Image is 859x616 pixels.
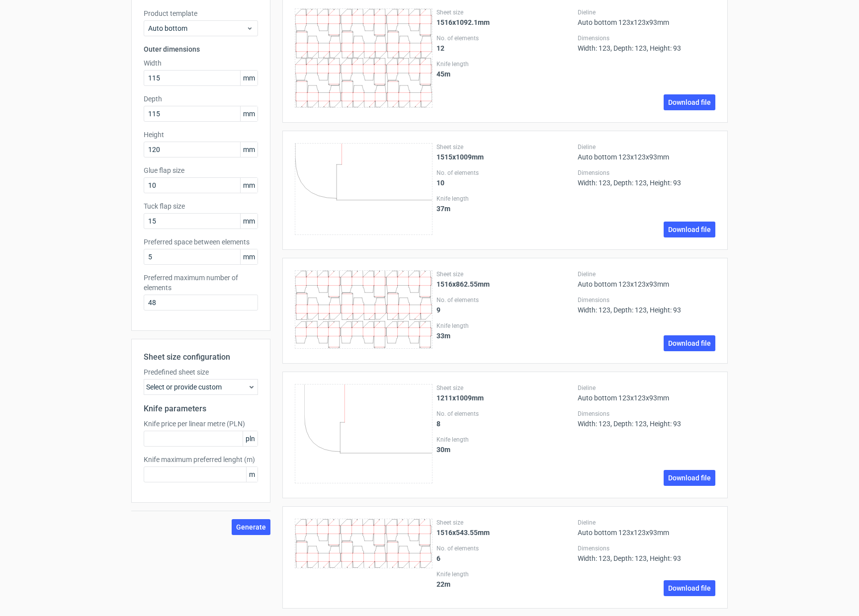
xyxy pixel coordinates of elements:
[436,544,574,552] label: No. of elements
[240,71,258,85] span: mm
[436,195,574,203] label: Knife length
[144,419,258,429] label: Knife price per linear metre (PLN)
[144,351,258,363] h2: Sheet size configuration
[144,94,258,104] label: Depth
[664,335,715,351] a: Download file
[578,34,715,42] label: Dimensions
[578,8,715,16] label: Dieline
[578,143,715,161] div: Auto bottom 123x123x93mm
[578,519,715,527] label: Dieline
[144,58,258,68] label: Width
[436,8,574,16] label: Sheet size
[144,455,258,464] label: Knife maximum preferred lenght (m)
[578,169,715,187] div: Width: 123, Depth: 123, Height: 93
[436,44,444,52] strong: 12
[578,384,715,392] label: Dieline
[578,296,715,304] label: Dimensions
[144,44,258,54] h3: Outer dimensions
[436,446,450,454] strong: 30 m
[436,394,484,402] strong: 1211x1009mm
[436,179,444,187] strong: 10
[436,322,574,330] label: Knife length
[240,214,258,229] span: mm
[578,34,715,52] div: Width: 123, Depth: 123, Height: 93
[240,249,258,264] span: mm
[436,570,574,578] label: Knife length
[144,165,258,175] label: Glue flap size
[664,222,715,237] a: Download file
[436,306,440,314] strong: 9
[436,153,484,161] strong: 1515x1009mm
[436,554,440,562] strong: 6
[240,178,258,193] span: mm
[144,237,258,247] label: Preferred space between elements
[436,280,490,288] strong: 1516x862.55mm
[436,519,574,527] label: Sheet size
[436,296,574,304] label: No. of elements
[246,467,258,482] span: m
[436,60,574,68] label: Knife length
[240,142,258,157] span: mm
[144,201,258,211] label: Tuck flap size
[578,296,715,314] div: Width: 123, Depth: 123, Height: 93
[664,580,715,596] a: Download file
[664,470,715,486] a: Download file
[436,18,490,26] strong: 1516x1092.1mm
[436,436,574,444] label: Knife length
[436,580,450,588] strong: 22 m
[436,529,490,537] strong: 1516x543.55mm
[436,205,450,213] strong: 37 m
[578,270,715,278] label: Dieline
[436,384,574,392] label: Sheet size
[578,410,715,428] div: Width: 123, Depth: 123, Height: 93
[144,367,258,377] label: Predefined sheet size
[436,143,574,151] label: Sheet size
[578,169,715,177] label: Dimensions
[236,524,266,531] span: Generate
[436,270,574,278] label: Sheet size
[148,23,246,33] span: Auto bottom
[240,106,258,121] span: mm
[436,70,450,78] strong: 45 m
[243,431,258,446] span: pln
[578,143,715,151] label: Dieline
[232,519,270,535] button: Generate
[578,410,715,418] label: Dimensions
[578,519,715,537] div: Auto bottom 123x123x93mm
[436,420,440,428] strong: 8
[664,94,715,110] a: Download file
[144,130,258,140] label: Height
[436,332,450,340] strong: 33 m
[144,403,258,415] h2: Knife parameters
[144,273,258,293] label: Preferred maximum number of elements
[578,384,715,402] div: Auto bottom 123x123x93mm
[578,8,715,26] div: Auto bottom 123x123x93mm
[144,379,258,395] div: Select or provide custom
[144,8,258,18] label: Product template
[436,410,574,418] label: No. of elements
[578,544,715,562] div: Width: 123, Depth: 123, Height: 93
[578,270,715,288] div: Auto bottom 123x123x93mm
[436,169,574,177] label: No. of elements
[578,544,715,552] label: Dimensions
[436,34,574,42] label: No. of elements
